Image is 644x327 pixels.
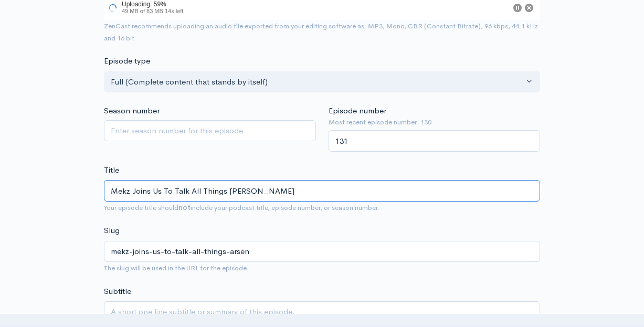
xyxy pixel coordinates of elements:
[329,105,386,117] label: Episode number
[104,241,540,262] input: title-of-episode
[104,55,150,67] label: Episode type
[122,1,183,7] div: Uploading: 59%
[104,105,160,117] label: Season number
[104,225,120,237] label: Slug
[104,120,316,142] input: Enter season number for this episode
[104,71,540,93] button: Full (Complete content that stands by itself)
[329,130,541,152] input: Enter episode number
[104,263,249,272] small: The slug will be used in the URL for the episode.
[104,286,131,298] label: Subtitle
[104,22,538,43] small: ZenCast recommends uploading an audio file exported from your editing software as: MP3, Mono, CBR...
[104,164,119,176] label: Title
[104,203,380,212] small: Your episode title should include your podcast title, episode number, or season number.
[329,117,541,128] small: Most recent episode number: 130
[111,76,524,88] div: Full (Complete content that stands by itself)
[178,203,191,212] strong: not
[513,4,522,12] button: Pause
[525,4,533,12] button: Cancel
[104,180,540,202] input: What is the episode's title?
[122,8,183,14] span: 49 MB of 83 MB · 14s left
